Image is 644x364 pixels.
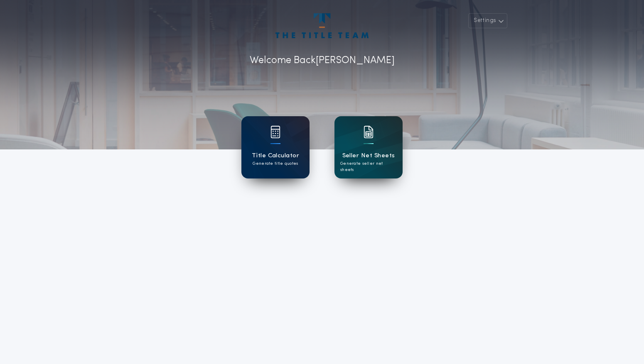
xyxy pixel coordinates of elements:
p: Welcome Back [PERSON_NAME] [250,53,395,68]
p: Generate title quotes [253,161,298,167]
h1: Seller Net Sheets [342,151,395,161]
button: Settings [468,13,507,28]
img: card icon [270,126,280,138]
a: card iconSeller Net SheetsGenerate seller net sheets [334,116,403,178]
a: card iconTitle CalculatorGenerate title quotes [241,116,310,178]
img: card icon [364,126,374,138]
p: Generate seller net sheets [340,161,397,173]
h1: Title Calculator [252,151,299,161]
img: account-logo [275,13,369,38]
